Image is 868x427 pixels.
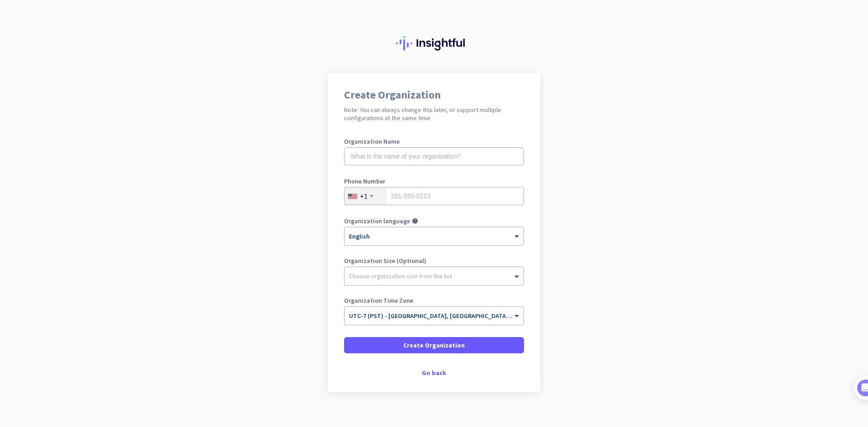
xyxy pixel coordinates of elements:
input: 201-555-0123 [344,187,524,205]
div: +1 [360,192,368,201]
label: Organization Name [344,138,524,145]
label: Organization language [344,218,410,224]
img: Insightful [396,36,472,51]
span: Create Organization [403,341,465,350]
input: What is the name of your organization? [344,147,524,165]
button: Create Organization [344,337,524,353]
h2: Note: You can always change this later, or support multiple configurations at the same time [344,106,524,122]
label: Organization Size (Optional) [344,258,524,264]
label: Organization Time Zone [344,297,524,304]
h1: Create Organization [344,89,524,100]
label: Phone Number [344,178,524,184]
div: Go back [344,370,524,376]
i: help [412,218,418,224]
